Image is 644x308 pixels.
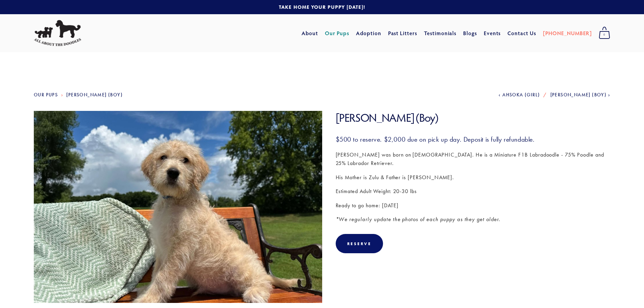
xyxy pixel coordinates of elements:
[336,187,611,196] p: Estimated Adult Weight: 20-30 lbs
[502,92,540,98] span: Ahsoka (Girl)
[34,20,81,46] img: All About The Doodles
[336,150,611,168] p: [PERSON_NAME] was born on [DEMOGRAPHIC_DATA]. He is a Miniature F1B Labradoodle - 75% Poodle and ...
[325,27,350,39] a: Our Pups
[550,92,610,98] a: [PERSON_NAME] (Boy)
[336,135,611,144] h3: $500 to reserve. $2,000 due on pick up day. Deposit is fully refundable.
[424,27,457,39] a: Testimonials
[336,234,383,253] div: Reserve
[507,27,536,39] a: Contact Us
[388,29,418,37] a: Past Litters
[336,111,611,125] h1: [PERSON_NAME] (Boy)
[336,201,611,210] p: Ready to go home: [DATE]
[463,27,477,39] a: Blogs
[34,92,58,98] a: Our Pups
[550,92,607,98] span: [PERSON_NAME] (Boy)
[543,27,592,39] a: [PHONE_NUMBER]
[599,30,610,39] span: 0
[66,92,123,98] a: [PERSON_NAME] (Boy)
[302,27,318,39] a: About
[356,27,381,39] a: Adoption
[347,241,372,246] div: Reserve
[336,173,611,182] p: His Mother is Zulu & Father is [PERSON_NAME].
[336,216,500,222] em: *We regularly update the photos of each puppy as they get older.
[499,92,540,98] a: Ahsoka (Girl)
[484,27,501,39] a: Events
[595,25,614,42] a: 0 items in cart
